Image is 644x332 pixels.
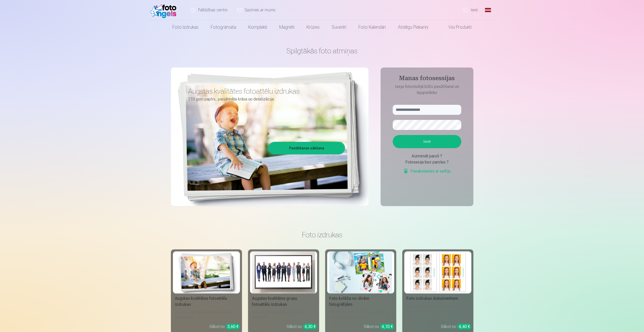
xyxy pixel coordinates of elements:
div: Augstas kvalitātes fotoattēlu izdrukas [173,295,240,308]
div: Augstas kvalitātes grupu fotoattēlu izdrukas [250,295,317,308]
a: Krūzes [300,20,326,34]
a: Foto izdrukas [166,20,205,34]
a: Komplekti [242,20,273,34]
a: Visi produkti [434,20,478,34]
a: Fotogrāmata [205,20,242,34]
img: /fa1 [150,2,179,18]
button: Ieiet [393,135,461,148]
a: Pasūtīšanas sākšana [269,143,344,154]
div: 4,10 € [380,324,394,329]
div: Sākot no [209,324,240,330]
h1: Spilgtākās foto atmiņas [171,46,473,55]
div: 4,40 € [457,324,471,329]
a: Foto kalendāri [352,20,392,34]
div: Fotosesija bez paroles ? [393,159,461,165]
div: [DEMOGRAPHIC_DATA] neaizmirstami mirkļi vienā skaistā bildē [327,310,394,320]
img: Augstas kvalitātes fotoattēlu izdrukas [175,251,238,293]
div: Spilgtas krāsas uz Fuji Film Crystal fotopapīra [250,310,317,320]
a: Atslēgu piekariņi [392,20,434,34]
img: Foto izdrukas dokumentiem [406,251,469,293]
h3: Foto izdrukas [175,230,469,239]
h4: Manas fotosessijas [388,75,466,84]
p: 210 gsm papīrs, piesātināta krāsa un detalizācija [188,96,341,103]
div: 4,30 € [303,324,317,329]
div: Sākot no [441,324,471,330]
div: Aizmirsāt paroli ? [393,153,461,159]
img: Augstas kvalitātes grupu fotoattēlu izdrukas [252,251,315,293]
img: Foto kolāža no divām fotogrāfijām [329,251,392,293]
p: Ieeja fotostudijā bilžu pasūtīšanai un lejupielādei [388,84,466,96]
div: Sākot no [287,324,317,330]
a: Suvenīri [326,20,352,34]
div: 3,60 € [226,324,240,329]
div: 210 gsm papīrs, piesātināta krāsa un detalizācija [173,310,240,320]
div: Sākot no [364,324,394,330]
div: Foto izdrukas dokumentiem [404,295,471,302]
div: Universālas foto izdrukas dokumentiem (6 fotogrāfijas) [404,304,471,320]
h3: Augstas kvalitātes fotoattēlu izdrukas [188,87,341,96]
a: Magnēti [273,20,300,34]
div: Foto kolāža no divām fotogrāfijām [327,295,394,308]
a: Pierakstieties ar selfiju [403,168,451,174]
